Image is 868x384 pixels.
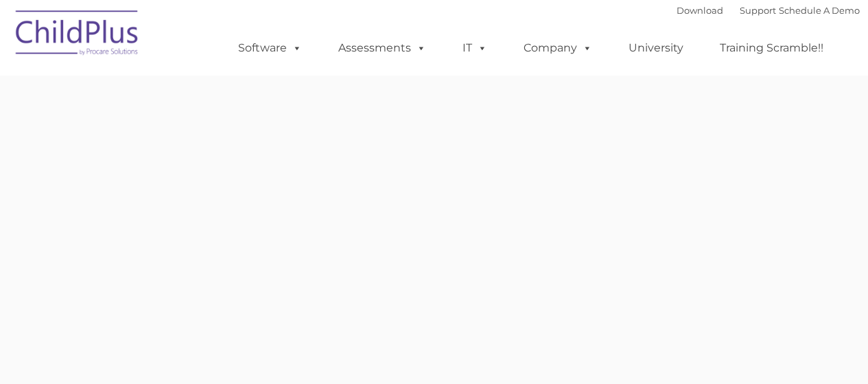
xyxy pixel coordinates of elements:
[224,34,316,62] a: Software
[9,1,146,69] img: ChildPlus by Procare Solutions
[706,34,837,62] a: Training Scramble!!
[740,5,776,16] a: Support
[510,34,606,62] a: Company
[449,34,501,62] a: IT
[615,34,697,62] a: University
[677,5,723,16] a: Download
[779,5,860,16] a: Schedule A Demo
[325,34,440,62] a: Assessments
[677,5,860,16] font: |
